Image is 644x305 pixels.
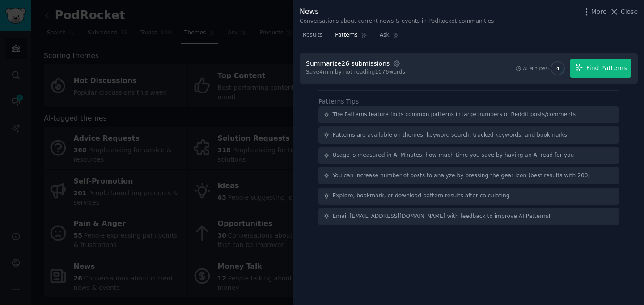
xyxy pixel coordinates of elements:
div: Explore, bookmark, or download pattern results after calculating [333,192,510,200]
span: Find Patterns [586,63,627,73]
div: Summarize 26 submissions [306,59,390,68]
button: More [582,7,607,17]
div: AI Minutes: [523,65,549,71]
button: Find Patterns [570,59,631,78]
div: Save 4 min by not reading 1076 words [306,68,405,76]
div: Email [EMAIL_ADDRESS][DOMAIN_NAME] with feedback to improve AI Patterns! [333,213,551,221]
div: News [300,6,494,17]
a: Patterns [332,28,370,46]
span: More [591,7,607,17]
span: Results [303,31,322,39]
span: Close [621,7,638,17]
div: Usage is measured in AI Minutes, how much time you save by having an AI read for you [333,151,574,159]
label: Patterns Tips [318,98,359,105]
a: Results [300,28,326,46]
span: Patterns [335,31,357,39]
div: Conversations about current news & events in PodRocket communities [300,17,494,25]
button: Close [610,7,638,17]
span: Ask [380,31,390,39]
span: 4 [556,65,559,71]
div: The Patterns feature finds common patterns in large numbers of Reddit posts/comments [333,111,576,119]
a: Ask [377,28,402,46]
div: You can increase number of posts to analyze by pressing the gear icon (best results with 200) [333,172,590,180]
div: Patterns are available on themes, keyword search, tracked keywords, and bookmarks [333,131,567,139]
